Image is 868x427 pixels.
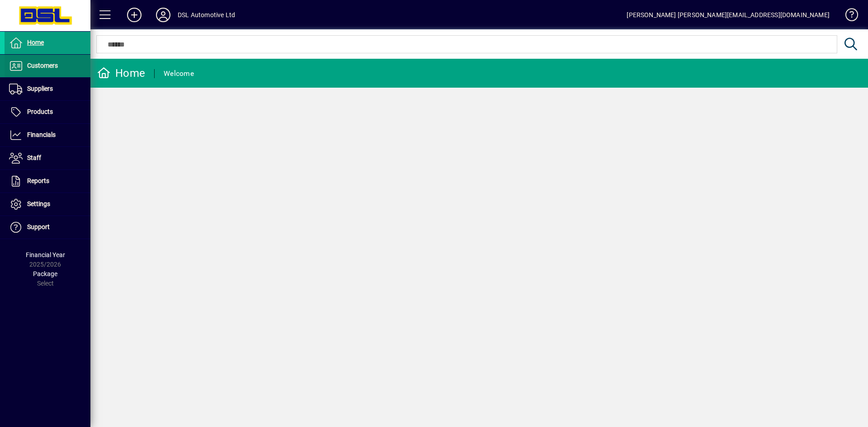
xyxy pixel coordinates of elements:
[27,177,49,184] span: Reports
[164,66,194,81] div: Welcome
[627,8,830,22] div: [PERSON_NAME] [PERSON_NAME][EMAIL_ADDRESS][DOMAIN_NAME]
[149,7,178,23] button: Profile
[178,8,235,22] div: DSL Automotive Ltd
[33,270,57,277] span: Package
[120,7,149,23] button: Add
[839,2,857,31] a: Knowledge Base
[27,62,58,69] span: Customers
[27,200,50,207] span: Settings
[26,251,65,258] span: Financial Year
[5,216,90,239] a: Support
[5,55,90,77] a: Customers
[5,147,90,169] a: Staff
[97,66,145,80] div: Home
[27,154,41,161] span: Staff
[27,39,44,46] span: Home
[27,223,50,230] span: Support
[5,193,90,216] a: Settings
[5,170,90,192] a: Reports
[5,101,90,123] a: Products
[27,85,53,92] span: Suppliers
[5,78,90,100] a: Suppliers
[27,108,53,115] span: Products
[27,131,56,138] span: Financials
[5,124,90,146] a: Financials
